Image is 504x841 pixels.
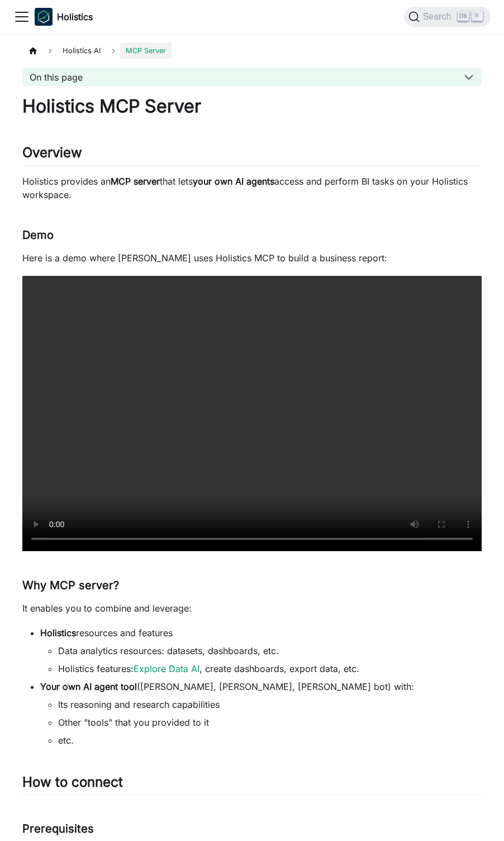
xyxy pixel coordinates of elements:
[58,734,482,747] li: etc.
[193,176,274,187] strong: your own AI agents
[22,276,482,551] video: Your browser does not support embedding video, but you can .
[472,11,483,21] kbd: K
[40,627,76,638] strong: Holistics
[22,144,482,166] h2: Overview
[22,602,482,615] p: It enables you to combine and leverage:
[120,43,172,59] span: MCP Server
[13,8,30,25] button: Toggle navigation bar
[40,626,482,675] li: resources and features
[111,176,160,187] strong: MCP server
[58,662,482,675] li: Holistics features: , create dashboards, export data, etc.
[58,698,482,711] li: Its reasoning and research capabilities
[58,716,482,729] li: Other "tools" that you provided to it
[22,175,482,201] p: Holistics provides an that lets access and perform BI tasks on your Holistics workspace.
[22,43,482,59] nav: Breadcrumbs
[35,8,93,26] a: HolisticsHolistics
[22,774,482,795] h2: How to connect
[134,663,199,674] a: Explore Data AI
[40,680,482,747] li: ([PERSON_NAME], [PERSON_NAME], [PERSON_NAME] bot) with:
[22,822,482,836] h3: Prerequisites
[57,43,106,59] span: Holistics AI
[22,95,482,118] h1: Holistics MCP Server
[22,43,44,59] a: Home page
[22,228,482,242] h3: Demo
[40,681,137,692] strong: Your own AI agent tool
[22,68,482,86] button: On this page
[35,8,53,26] img: Holistics
[404,7,491,27] button: Search (Ctrl+K)
[22,579,482,593] h3: Why MCP server?
[22,251,482,265] p: Here is a demo where [PERSON_NAME] uses Holistics MCP to build a business report:
[58,644,482,657] li: Data analytics resources: datasets, dashboards, etc.
[57,10,93,24] b: Holistics
[420,12,458,22] span: Search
